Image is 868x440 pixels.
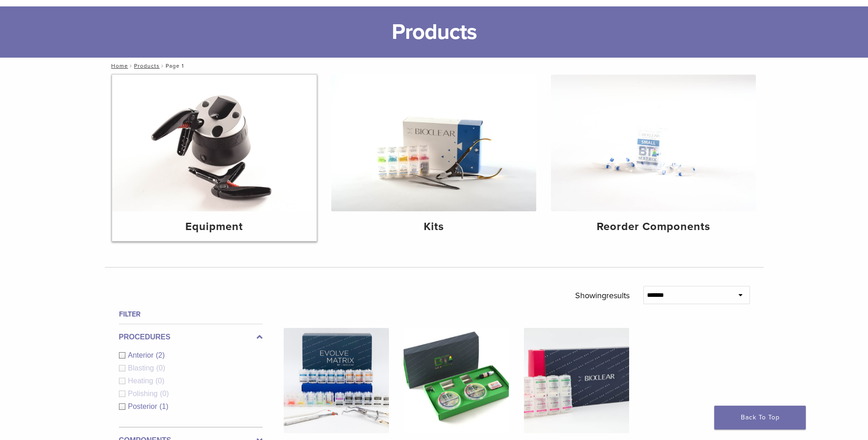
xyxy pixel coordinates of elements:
[404,328,509,433] img: Black Triangle (BT) Kit
[558,219,749,235] h4: Reorder Components
[575,286,630,305] p: Showing results
[339,219,529,235] h4: Kits
[331,75,536,211] img: Kits
[134,63,160,69] a: Products
[156,364,165,372] span: (0)
[524,328,629,433] img: Complete HD Anterior Kit
[108,63,128,69] a: Home
[160,390,169,397] span: (0)
[160,402,169,410] span: (1)
[551,75,756,241] a: Reorder Components
[119,309,263,320] h4: Filter
[128,64,134,68] span: /
[551,75,756,211] img: Reorder Components
[128,402,160,410] span: Posterior
[714,406,806,429] a: Back To Top
[128,351,156,359] span: Anterior
[119,219,310,235] h4: Equipment
[331,75,536,241] a: Kits
[284,328,389,433] img: Evolve All-in-One Kit
[119,332,263,343] label: Procedures
[156,377,165,385] span: (0)
[128,390,160,397] span: Polishing
[128,377,156,385] span: Heating
[160,64,166,68] span: /
[128,364,156,372] span: Blasting
[112,75,317,211] img: Equipment
[112,75,317,241] a: Equipment
[105,58,764,74] nav: Page 1
[156,351,165,359] span: (2)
